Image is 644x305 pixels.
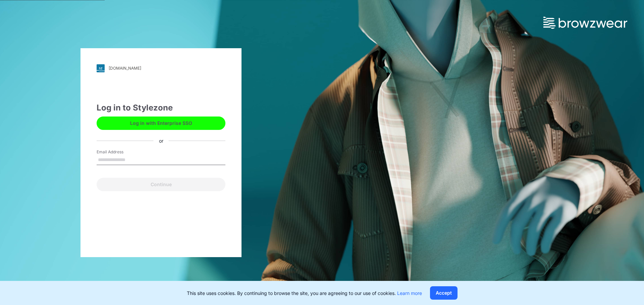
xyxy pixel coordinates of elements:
[97,64,105,72] img: svg+xml;base64,PHN2ZyB3aWR0aD0iMjgiIGhlaWdodD0iMjgiIHZpZXdCb3g9IjAgMCAyOCAyOCIgZmlsbD0ibm9uZSIgeG...
[97,64,225,72] a: [DOMAIN_NAME]
[430,286,458,300] button: Accept
[543,17,627,29] img: browzwear-logo.73288ffb.svg
[97,117,225,130] button: Log in with Enterprise SSO
[187,290,422,297] p: This site uses cookies. By continuing to browse the site, you are agreeing to our use of cookies.
[109,66,141,71] div: [DOMAIN_NAME]
[97,149,144,155] label: Email Address
[97,102,225,114] div: Log in to Stylezone
[154,137,169,144] div: or
[397,290,422,296] a: Learn more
